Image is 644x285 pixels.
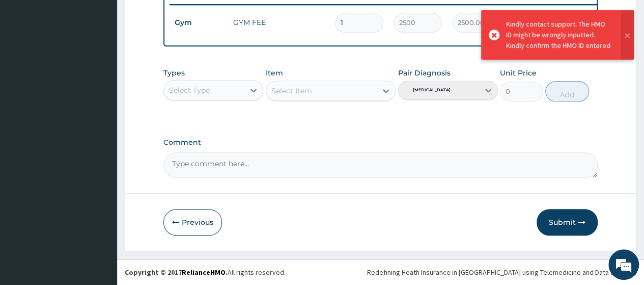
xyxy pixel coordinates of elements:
button: Add [545,81,589,101]
a: RelianceHMO [182,268,226,277]
div: Chat with us now [53,57,171,70]
div: Select Type [169,85,210,95]
label: Item [266,68,283,78]
label: Types [163,69,185,77]
span: We're online! [59,81,141,184]
div: Kindly contact support. The HMO ID might be wrongly inputted. Kindly confirm the HMO ID entered [506,19,611,51]
button: Submit [537,209,598,236]
td: Gym [170,13,228,32]
strong: Copyright © 2017 . [125,268,228,277]
label: Pair Diagnosis [398,68,451,78]
div: Minimize live chat window [167,5,191,30]
button: Previous [163,209,222,236]
label: Comment [163,138,598,147]
td: GYM FEE [228,12,330,33]
label: Unit Price [500,68,537,78]
div: Redefining Heath Insurance in [GEOGRAPHIC_DATA] using Telemedicine and Data Science! [367,267,636,277]
textarea: Type your message and hit 'Enter' [5,183,194,218]
footer: All rights reserved. [117,259,644,285]
img: d_794563401_company_1708531726252_794563401 [19,51,41,76]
